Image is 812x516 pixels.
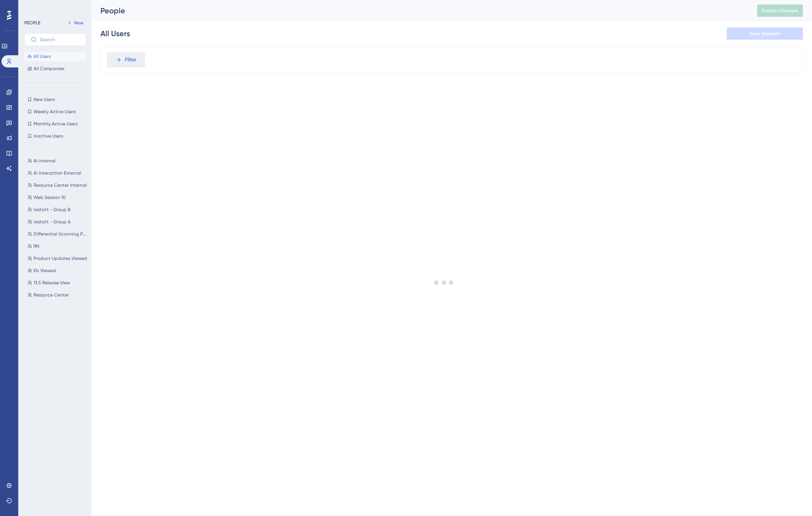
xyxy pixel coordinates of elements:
[24,193,91,202] button: Web Session 10
[24,205,91,214] button: testatt - Group B
[40,37,80,42] input: Search
[24,254,91,263] button: Product Updates Viewed
[33,207,70,213] span: testatt - Group B
[24,217,91,226] button: testatt - Group A
[24,131,86,141] button: Inactive Users
[65,18,86,27] button: New
[24,290,91,300] button: Resource Center
[33,194,66,200] span: Web Session 10
[33,158,56,164] span: Ai internal
[100,5,738,16] div: People
[24,64,86,73] button: All Companies
[33,243,39,249] span: RN
[24,52,86,61] button: All Users
[24,242,91,251] button: RN
[24,156,91,165] button: Ai internal
[33,292,69,298] span: Resource Center
[24,107,86,116] button: Weekly Active Users
[33,121,78,127] span: Monthly Active Users
[33,109,76,115] span: Weekly Active Users
[33,219,71,225] span: testatt - Group A
[33,133,63,139] span: Inactive Users
[24,278,91,287] button: 13.5 Release View
[24,229,91,239] button: Differential Scanning Post
[24,181,91,190] button: Resource Center Internal
[757,5,803,17] button: Publish Changes
[33,170,81,176] span: Ai Interaction External
[33,255,87,261] span: Product Updates Viewed
[33,268,56,274] span: Kb Viewed
[749,30,780,37] span: Save Segment
[33,96,55,103] span: New Users
[24,95,86,104] button: New Users
[100,28,130,39] div: All Users
[33,66,64,72] span: All Companies
[24,168,91,178] button: Ai Interaction External
[33,182,87,188] span: Resource Center Internal
[33,53,51,59] span: All Users
[24,20,40,26] div: PEOPLE
[24,119,86,128] button: Monthly Active Users
[762,8,798,14] span: Publish Changes
[33,231,88,237] span: Differential Scanning Post
[33,280,70,286] span: 13.5 Release View
[727,27,803,40] button: Save Segment
[74,20,83,26] span: New
[24,266,91,275] button: Kb Viewed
